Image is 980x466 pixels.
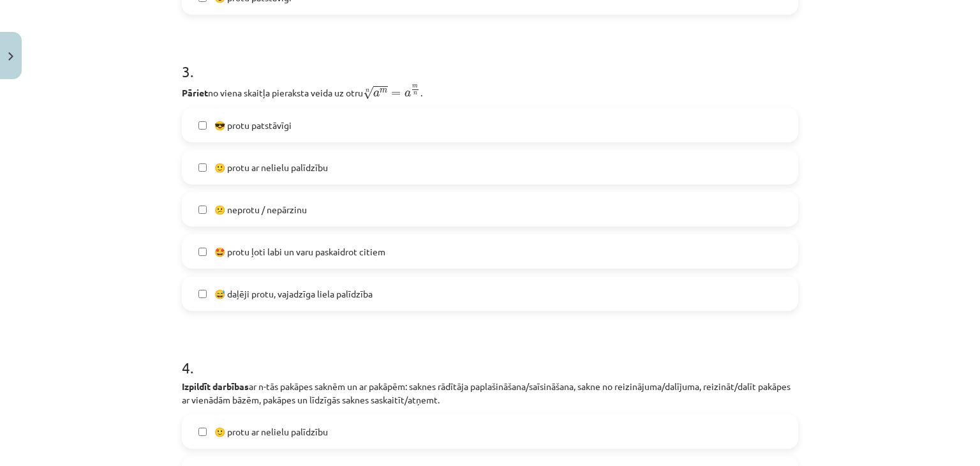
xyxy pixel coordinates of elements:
input: 😕 neprotu / nepārzinu [198,206,207,214]
span: 🙂 protu ar nelielu palīdzību [214,161,328,174]
span: n [413,92,417,95]
span: = [391,91,401,96]
span: a [405,91,411,97]
span: 🙂 protu ar nelielu palīdzību [214,425,328,439]
span: m [412,85,418,88]
h1: 3 . [182,40,798,80]
input: 😎 protu patstāvīgi [198,121,207,130]
span: 😅 daļēji protu, vajadzīga liela palīdzība [214,287,373,301]
span: a [373,91,380,97]
h1: 4 . [182,336,798,376]
p: ar n-tās pakāpes saknēm un ar pakāpēm: saknes rādītāja paplašināšana/saīsināšana, sakne no reizin... [182,380,798,407]
input: 🙂 protu ar nelielu palīdzību [198,428,207,436]
span: √ [363,86,373,100]
b: Pāriet [182,87,208,98]
span: m [380,89,387,93]
img: icon-close-lesson-0947bae3869378f0d4975bcd49f059093ad1ed9edebbc8119c70593378902aed.svg [8,52,13,61]
input: 😅 daļēji protu, vajadzīga liela palīdzība [198,290,207,298]
input: 🙂 protu ar nelielu palīdzību [198,163,207,172]
span: 😎 protu patstāvīgi [214,119,292,132]
input: 🤩 protu ļoti labi un varu paskaidrot citiem [198,248,207,256]
span: 🤩 protu ļoti labi un varu paskaidrot citiem [214,245,385,259]
span: 😕 neprotu / nepārzinu [214,203,307,216]
b: Izpildīt darbības [182,380,249,392]
p: no viena skaitļa pieraksta veida uz otru . [182,84,798,100]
